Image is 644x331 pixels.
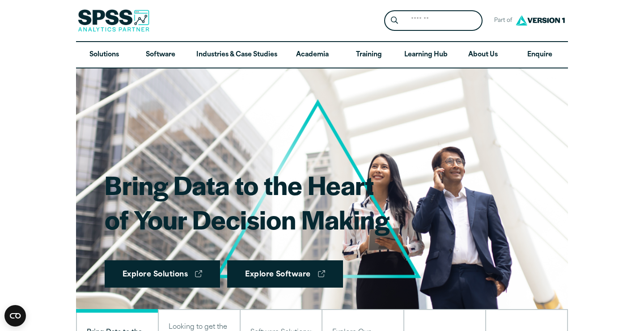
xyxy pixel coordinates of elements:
a: Explore Solutions [105,260,220,288]
a: Software [132,42,189,68]
form: Site Header Search Form [384,10,483,31]
a: Industries & Case Studies [189,42,284,68]
a: About Us [455,42,511,68]
a: Explore Software [227,260,343,288]
a: Solutions [76,42,132,68]
img: SPSS Analytics Partner [78,9,149,32]
button: Search magnifying glass icon [386,13,403,29]
nav: Desktop version of site main menu [76,42,568,68]
svg: Search magnifying glass icon [391,17,398,24]
h1: Bring Data to the Heart of Your Decision Making [105,167,390,237]
a: Training [341,42,397,68]
a: Learning Hub [397,42,455,68]
img: Version1 Logo [513,12,567,29]
a: Academia [284,42,341,68]
span: Part of [490,14,513,27]
button: Open CMP widget [4,305,26,327]
a: Enquire [512,42,568,68]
